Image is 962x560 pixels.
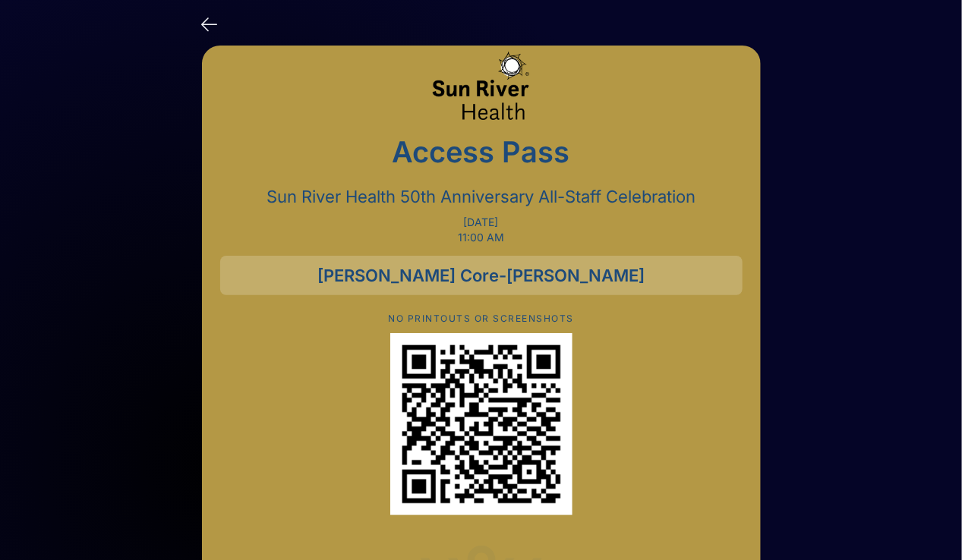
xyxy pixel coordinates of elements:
[220,256,743,295] div: [PERSON_NAME] Core-[PERSON_NAME]
[220,186,743,207] p: Sun River Health 50th Anniversary All-Staff Celebration
[220,231,743,244] p: 11:00 AM
[220,216,743,228] p: [DATE]
[220,130,743,174] p: Access Pass
[390,333,572,515] div: QR Code
[220,313,743,324] p: NO PRINTOUTS OR SCREENSHOTS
